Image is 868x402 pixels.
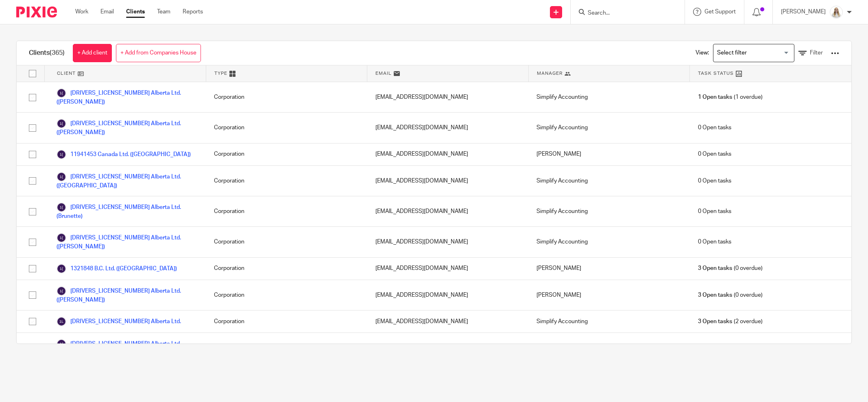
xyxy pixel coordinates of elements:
div: [PERSON_NAME] [528,258,690,280]
span: (2 overdue) [698,317,762,326]
a: 1321848 B.C. Ltd. ([GEOGRAPHIC_DATA]) [57,264,177,274]
div: Simplify Accounting [528,227,690,257]
span: 0 Open tasks [698,150,731,158]
p: [PERSON_NAME] [781,8,826,16]
div: Corporation [206,280,367,310]
a: [DRIVERS_LICENSE_NUMBER] Alberta Ltd. ([PERSON_NAME]) [57,88,198,106]
span: 3 Open tasks [698,264,732,272]
div: [EMAIL_ADDRESS][DOMAIN_NAME] [367,311,529,332]
a: [DRIVERS_LICENSE_NUMBER] Alberta Ltd. (Brunette) [57,202,198,220]
span: 3 Open tasks [698,291,732,299]
div: [EMAIL_ADDRESS][DOMAIN_NAME] [367,333,529,363]
img: svg%3E [57,233,66,243]
input: Search [587,10,660,17]
span: 1 Open tasks [698,93,732,101]
div: Simplify Accounting [528,311,690,332]
div: [EMAIL_ADDRESS][DOMAIN_NAME] [367,227,529,257]
a: Reports [183,8,203,16]
img: svg%3E [57,339,66,349]
img: svg%3E [57,119,66,128]
span: Client [57,70,76,77]
a: Work [75,8,88,16]
span: 0 Open tasks [698,238,731,246]
span: 0 Open tasks [698,207,731,215]
div: Simplify Accounting [528,333,690,363]
span: Task Status [698,70,734,77]
div: Corporation [206,143,367,165]
div: [EMAIL_ADDRESS][DOMAIN_NAME] [367,113,529,143]
div: [EMAIL_ADDRESS][DOMAIN_NAME] [367,82,529,112]
span: (365) [50,50,65,56]
span: Get Support [704,9,736,15]
div: Corporation [206,333,367,363]
a: Team [157,8,170,16]
div: [EMAIL_ADDRESS][DOMAIN_NAME] [367,196,529,226]
div: Simplify Accounting [528,113,690,143]
a: [DRIVERS_LICENSE_NUMBER] Alberta Ltd. ([PERSON_NAME]) [57,119,198,137]
a: [DRIVERS_LICENSE_NUMBER] Alberta Ltd. ([PERSON_NAME]) [57,233,198,251]
a: + Add client [73,44,112,62]
a: 11941453 Canada Ltd. ([GEOGRAPHIC_DATA]) [57,150,191,159]
span: 0 Open tasks [698,177,731,185]
img: Headshot%2011-2024%20white%20background%20square%202.JPG [830,6,843,19]
div: Corporation [206,166,367,196]
img: svg%3E [57,88,66,98]
input: Select all [25,66,40,81]
span: (0 overdue) [698,264,762,272]
div: [EMAIL_ADDRESS][DOMAIN_NAME] [367,166,529,196]
span: Type [214,70,227,77]
div: [EMAIL_ADDRESS][DOMAIN_NAME] [367,258,529,280]
input: Search for option [714,46,789,60]
img: svg%3E [57,172,66,182]
img: svg%3E [57,264,66,274]
img: svg%3E [57,317,66,326]
img: Pixie [16,7,57,17]
a: Email [100,8,114,16]
img: svg%3E [57,202,66,212]
h1: Clients [29,49,65,57]
a: [DRIVERS_LICENSE_NUMBER] Alberta Ltd. ([PERSON_NAME]) [57,286,198,304]
img: svg%3E [57,286,66,296]
span: 3 Open tasks [698,317,732,326]
a: [DRIVERS_LICENSE_NUMBER] Alberta Ltd. [57,317,181,326]
a: + Add from Companies House [116,44,201,62]
div: Search for option [713,44,794,62]
div: Corporation [206,196,367,226]
div: Simplify Accounting [528,196,690,226]
img: svg%3E [57,150,66,159]
div: [EMAIL_ADDRESS][DOMAIN_NAME] [367,143,529,165]
div: Corporation [206,258,367,280]
div: View: [683,41,839,65]
div: Simplify Accounting [528,82,690,112]
span: Email [375,70,392,77]
span: (0 overdue) [698,291,762,299]
div: Corporation [206,82,367,112]
div: Corporation [206,311,367,332]
span: (1 overdue) [698,93,762,101]
span: Manager [537,70,563,77]
div: [PERSON_NAME] [528,280,690,310]
span: Filter [810,50,823,56]
a: [DRIVERS_LICENSE_NUMBER] Alberta Ltd. ([GEOGRAPHIC_DATA]) [57,339,198,357]
a: [DRIVERS_LICENSE_NUMBER] Alberta Ltd. ([GEOGRAPHIC_DATA]) [57,172,198,190]
div: [PERSON_NAME] [528,143,690,165]
div: Simplify Accounting [528,166,690,196]
span: 0 Open tasks [698,124,731,132]
div: Corporation [206,113,367,143]
div: Corporation [206,227,367,257]
a: Clients [126,8,145,16]
div: [EMAIL_ADDRESS][DOMAIN_NAME] [367,280,529,310]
